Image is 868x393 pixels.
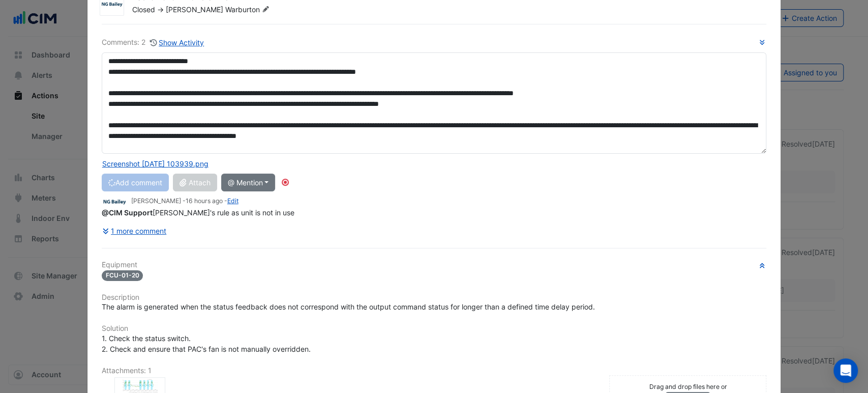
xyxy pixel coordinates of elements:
a: Edit [227,197,238,205]
img: NG Bailey [102,196,127,207]
h6: Description [102,293,767,302]
div: Tooltip anchor [281,178,290,187]
span: [PERSON_NAME] [166,5,223,14]
button: @ Mention [221,174,276,191]
div: Open Intercom Messenger [833,358,858,383]
button: Screenshot [DATE] 103939.png [102,158,209,170]
span: 2025-10-02 09:39:59 [186,197,223,205]
h6: Equipment [102,261,767,269]
small: [PERSON_NAME] - - [131,196,238,206]
small: Drag and drop files here or [649,383,727,390]
span: -> [157,5,164,14]
span: The alarm is generated when the status feedback does not correspond with the output command statu... [102,302,595,311]
span: 1. Check the status switch. 2. Check and ensure that PAC's fan is not manually overridden. [102,334,311,353]
button: 1 more comment [102,222,167,240]
span: support@cim.io [CIM] [102,208,153,217]
h6: Solution [102,324,767,333]
span: Warburton [225,5,272,15]
div: Screenshot [DATE] 103939.png [102,158,208,169]
button: Show Activity [149,37,205,48]
div: Comments: 2 [102,37,205,48]
span: [PERSON_NAME]'s rule as unit is not in use [102,208,294,217]
h6: Attachments: 1 [102,367,767,375]
span: Closed [132,5,155,14]
span: FCU-01-20 [102,270,143,281]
